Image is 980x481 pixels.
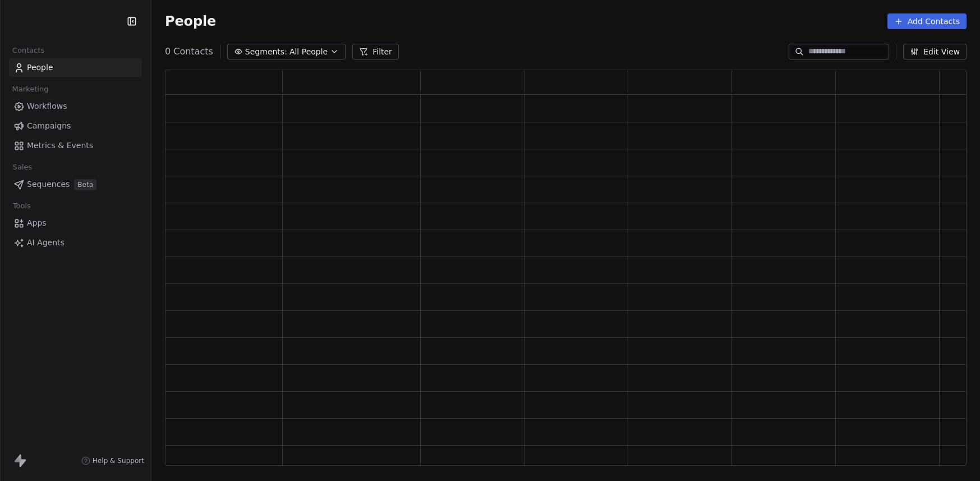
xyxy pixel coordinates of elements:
span: Sequences [27,178,70,190]
span: All People [289,46,328,58]
a: Metrics & Events [9,136,142,155]
button: Add Contacts [887,13,967,29]
span: Campaigns [27,120,71,132]
a: Workflows [9,97,142,116]
span: Help & Support [93,456,144,465]
a: People [9,58,142,77]
span: Workflows [27,100,67,112]
a: SequencesBeta [9,175,142,194]
a: AI Agents [9,233,142,252]
span: Apps [27,217,47,229]
span: People [27,62,53,74]
button: Filter [352,44,399,59]
span: 0 Contacts [165,45,213,58]
span: AI Agents [27,237,65,249]
span: Marketing [7,81,53,98]
span: Tools [8,198,35,214]
span: Beta [74,179,96,190]
a: Help & Support [81,456,144,465]
a: Apps [9,214,142,232]
span: Metrics & Events [27,140,93,152]
span: Contacts [7,42,49,59]
span: Segments: [245,46,287,58]
span: Sales [8,159,37,176]
button: Edit View [903,44,967,59]
span: People [165,13,216,30]
a: Campaigns [9,117,142,135]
